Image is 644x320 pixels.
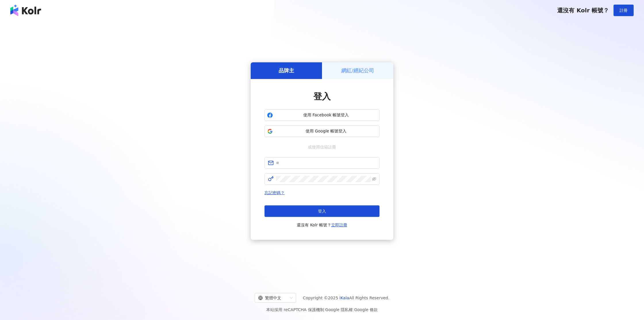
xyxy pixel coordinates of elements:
a: 立即註冊 [331,223,347,227]
div: 繁體中文 [258,293,287,302]
h5: 品牌主 [279,67,294,74]
h5: 網紅/經紀公司 [341,67,374,74]
button: 使用 Google 帳號登入 [264,126,379,137]
span: 還沒有 Kolr 帳號？ [297,221,347,228]
button: 註冊 [614,5,634,16]
a: iKala [340,296,349,300]
span: 使用 Google 帳號登入 [275,128,377,134]
img: logo [10,5,41,16]
span: 登入 [318,209,326,213]
span: 註冊 [620,8,628,13]
a: Google 隱私權 [325,307,353,312]
span: 或使用信箱註冊 [304,144,340,150]
span: 本站採用 reCAPTCHA 保護機制 [266,306,377,313]
button: 使用 Facebook 帳號登入 [264,109,379,121]
span: 登入 [313,91,331,101]
span: | [353,307,354,312]
button: 登入 [264,205,379,217]
a: 忘記密碼？ [264,190,285,195]
span: 還沒有 Kolr 帳號？ [557,7,609,14]
span: 使用 Facebook 帳號登入 [275,112,377,118]
span: Copyright © 2025 All Rights Reserved. [303,294,390,301]
a: Google 條款 [354,307,378,312]
span: eye-invisible [372,177,376,181]
span: | [324,307,325,312]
